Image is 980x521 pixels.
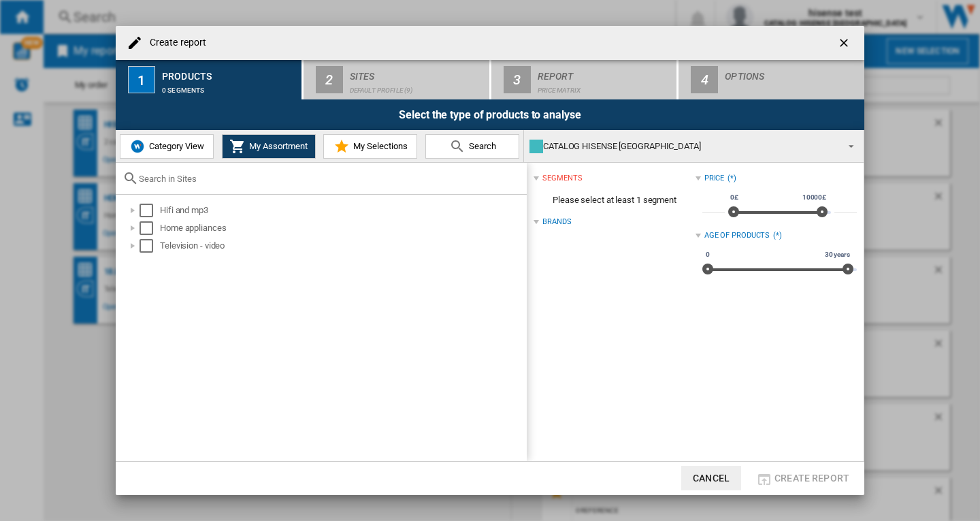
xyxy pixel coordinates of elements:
div: Report [538,65,672,80]
div: Default profile (9) [350,80,484,94]
md-checkbox: Select [140,221,160,235]
div: Price [704,173,725,184]
span: Please select at least 1 segment [534,187,695,213]
div: Hifi and mp3 [160,204,525,217]
div: Home appliances [160,221,525,235]
span: 30 years [823,249,852,260]
div: 0 segments [162,80,296,94]
button: Create report [752,466,853,490]
md-checkbox: Select [140,204,160,217]
div: CATALOG HISENSE [GEOGRAPHIC_DATA] [529,137,836,156]
div: Age of products [704,230,770,241]
div: Brands [542,217,571,227]
span: My Assortment [246,141,308,151]
span: 10000£ [800,192,828,203]
span: Create report [774,473,849,484]
span: 0 [704,249,712,260]
div: 2 [316,66,343,93]
button: 3 Report Price Matrix [491,60,679,99]
button: Cancel [681,466,741,490]
button: My Assortment [222,134,316,159]
button: getI18NText('BUTTONS.CLOSE_DIALOG') [832,29,859,57]
span: 0£ [728,192,740,203]
button: Search [425,134,519,159]
ng-md-icon: getI18NText('BUTTONS.CLOSE_DIALOG') [837,36,853,52]
div: segments [542,173,582,184]
button: 1 Products 0 segments [116,60,303,99]
div: 3 [504,66,531,93]
div: Products [162,65,296,80]
button: 2 Sites Default profile (9) [304,60,491,99]
button: My Selections [323,134,417,159]
div: Television - video [160,239,525,253]
div: Select the type of products to analyse [116,99,864,130]
input: Search in Sites [139,174,520,184]
span: Category View [146,141,204,151]
img: wiser-icon-blue.png [129,138,146,155]
div: 4 [691,66,718,93]
div: Price Matrix [538,80,672,94]
button: Category View [120,134,214,159]
div: Sites [350,65,484,80]
md-checkbox: Select [140,239,160,253]
div: 1 [128,66,155,93]
div: Options [725,65,859,80]
span: My Selections [350,141,408,151]
h4: Create report [143,36,206,50]
button: 4 Options [679,60,864,99]
span: Search [465,141,496,151]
